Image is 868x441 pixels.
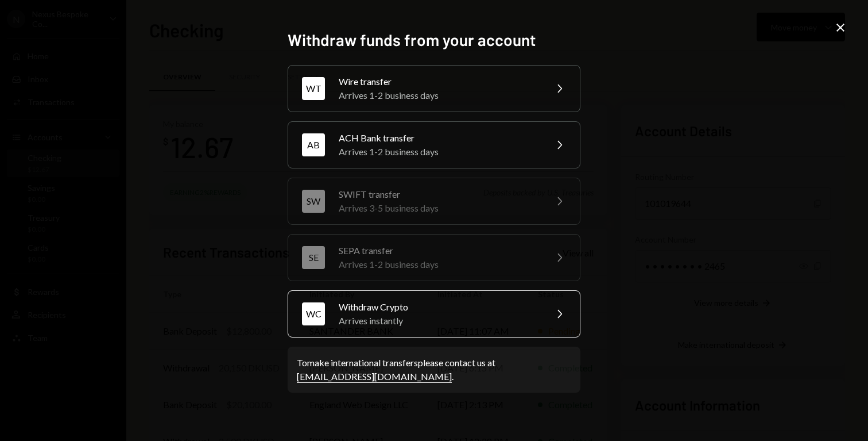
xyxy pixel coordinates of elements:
button: WCWithdraw CryptoArrives instantly [288,290,580,338]
button: WTWire transferArrives 1-2 business days [288,65,580,112]
div: SE [302,246,325,269]
div: SEPA transfer [339,244,538,258]
div: Wire transfer [339,75,538,89]
div: Arrives 1-2 business days [339,258,538,271]
a: [EMAIL_ADDRESS][DOMAIN_NAME] [297,371,452,383]
div: WC [302,302,325,325]
div: Arrives 1-2 business days [339,89,538,102]
div: Arrives 1-2 business days [339,145,538,159]
div: SWIFT transfer [339,187,538,201]
div: Arrives 3-5 business days [339,201,538,215]
div: Withdraw Crypto [339,300,538,314]
button: SESEPA transferArrives 1-2 business days [288,234,580,281]
button: SWSWIFT transferArrives 3-5 business days [288,178,580,225]
h2: Withdraw funds from your account [288,29,580,51]
div: To make international transfers please contact us at . [297,356,571,384]
div: SW [302,190,325,213]
div: Arrives instantly [339,314,538,328]
button: ABACH Bank transferArrives 1-2 business days [288,121,580,168]
div: WT [302,77,325,100]
div: ACH Bank transfer [339,131,538,145]
div: AB [302,133,325,156]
